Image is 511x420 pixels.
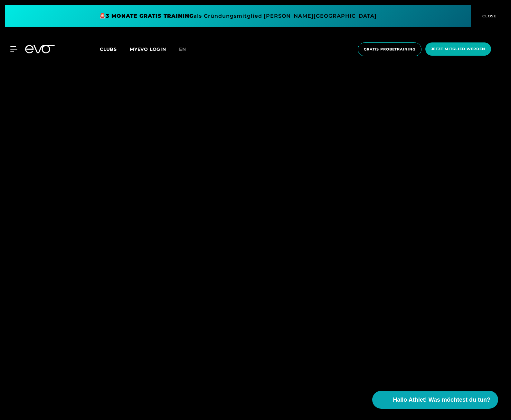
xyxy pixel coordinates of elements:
[431,46,485,52] span: Jetzt Mitglied werden
[471,5,506,27] button: CLOSE
[130,46,166,52] a: MYEVO LOGIN
[423,42,493,56] a: Jetzt Mitglied werden
[179,46,194,53] a: en
[364,47,415,52] span: Gratis Probetraining
[481,13,497,19] span: CLOSE
[100,46,130,52] a: Clubs
[179,46,186,52] span: en
[100,46,117,52] span: Clubs
[372,391,498,409] button: Hallo Athlet! Was möchtest du tun?
[356,42,423,56] a: Gratis Probetraining
[393,396,490,404] span: Hallo Athlet! Was möchtest du tun?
